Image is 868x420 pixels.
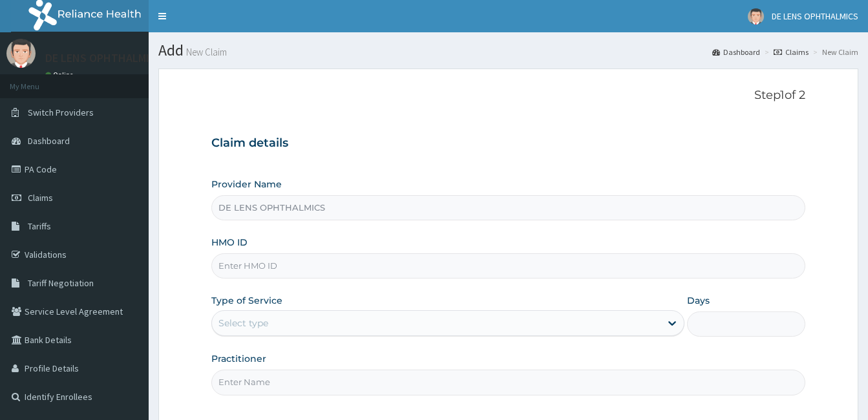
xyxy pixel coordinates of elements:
[772,10,858,22] span: DE LENS OPHTHALMICS
[211,89,805,103] p: Step 1 of 2
[748,8,764,25] img: User Image
[158,42,858,59] h1: Add
[810,47,858,58] li: New Claim
[28,220,51,232] span: Tariffs
[211,294,282,307] label: Type of Service
[45,70,76,79] a: Online
[211,178,282,191] label: Provider Name
[184,47,227,57] small: New Claim
[211,370,805,395] input: Enter Name
[28,192,53,204] span: Claims
[6,39,36,68] img: User Image
[45,52,162,64] p: DE LENS OPHTHALMICS
[211,352,266,365] label: Practitioner
[687,294,710,307] label: Days
[774,47,809,58] a: Claims
[28,135,70,147] span: Dashboard
[712,47,760,58] a: Dashboard
[211,253,805,278] input: Enter HMO ID
[211,236,248,249] label: HMO ID
[211,136,805,151] h3: Claim details
[28,277,94,289] span: Tariff Negotiation
[218,317,268,330] div: Select type
[28,107,94,118] span: Switch Providers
